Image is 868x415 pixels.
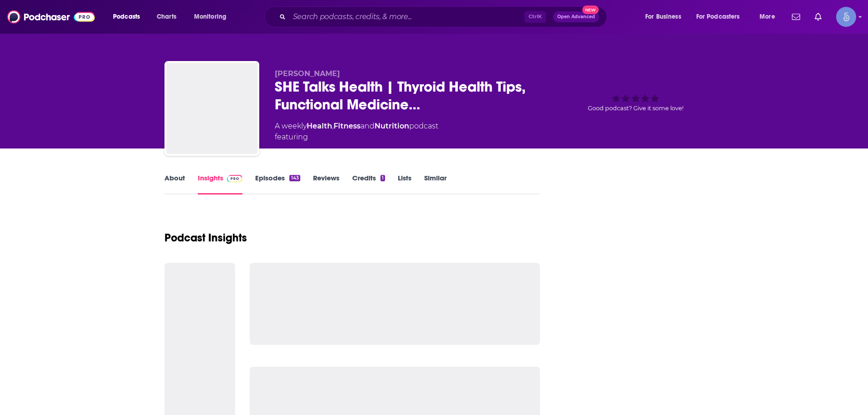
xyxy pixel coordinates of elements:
[588,105,683,112] span: Good podcast? Give it some love!
[836,7,856,27] button: Show profile menu
[375,122,409,130] a: Nutrition
[788,9,804,25] a: Show notifications dropdown
[194,10,226,23] span: Monitoring
[113,10,140,23] span: Podcasts
[360,122,375,130] span: and
[553,11,599,22] button: Open AdvancedNew
[198,174,243,195] a: InsightsPodchaser Pro
[557,15,595,19] span: Open Advanced
[275,121,438,143] div: A weekly podcast
[567,69,704,126] div: Good podcast? Give it some love!
[811,9,825,25] a: Show notifications dropdown
[188,10,238,24] button: open menu
[690,10,753,24] button: open menu
[255,174,300,195] a: Episodes143
[334,122,360,130] a: Fitness
[164,174,185,195] a: About
[696,10,740,23] span: For Podcasters
[352,174,385,195] a: Credits1
[7,8,95,26] img: Podchaser - Follow, Share and Rate Podcasts
[760,10,775,23] span: More
[424,174,447,195] a: Similar
[380,175,385,181] div: 1
[157,10,176,23] span: Charts
[836,7,856,27] img: User Profile
[273,6,616,27] div: Search podcasts, credits, & more...
[289,175,300,181] div: 143
[639,10,693,24] button: open menu
[107,10,152,24] button: open menu
[227,175,243,182] img: Podchaser Pro
[275,132,438,143] span: featuring
[307,122,332,130] a: Health
[398,174,411,195] a: Lists
[645,10,681,23] span: For Business
[582,5,599,14] span: New
[332,122,334,130] span: ,
[164,231,247,245] h1: Podcast Insights
[313,174,339,195] a: Reviews
[151,10,182,24] a: Charts
[753,10,786,24] button: open menu
[524,11,546,23] span: Ctrl K
[275,69,340,78] span: [PERSON_NAME]
[289,10,524,24] input: Search podcasts, credits, & more...
[836,7,856,27] span: Logged in as Spiral5-G1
